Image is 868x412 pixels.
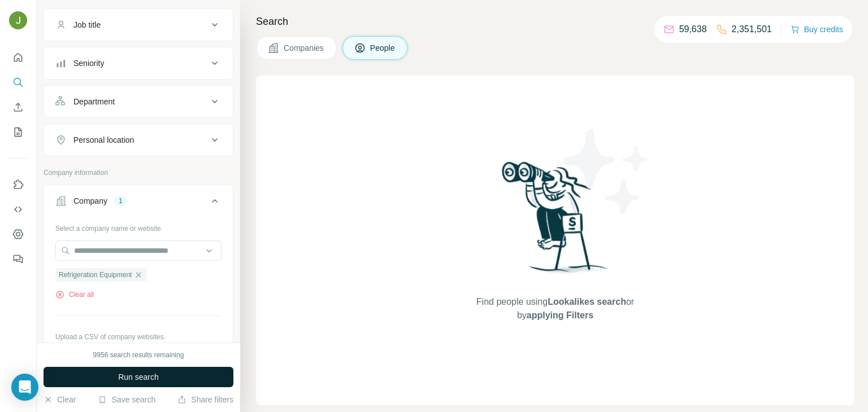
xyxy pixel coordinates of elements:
[9,199,27,220] button: Use Surfe API
[256,14,854,29] h4: Search
[11,374,38,401] div: Open Intercom Messenger
[732,23,772,36] p: 2,351,501
[44,88,233,115] button: Department
[55,219,222,234] div: Select a company name or website
[44,50,233,77] button: Seniority
[73,195,107,207] div: Company
[118,371,159,383] span: Run search
[93,350,184,360] div: 9956 search results remaining
[177,394,233,405] button: Share filters
[55,342,222,352] p: Your list is private and won't be saved or shared.
[73,96,115,107] div: Department
[44,126,233,154] button: Personal location
[44,168,233,178] p: Company information
[73,134,134,146] div: Personal location
[73,58,104,69] div: Seniority
[9,47,27,68] button: Quick start
[114,196,127,206] div: 1
[791,21,843,37] button: Buy credits
[370,42,396,54] span: People
[55,290,94,300] button: Clear all
[679,23,707,36] p: 59,638
[73,19,101,30] div: Job title
[555,121,657,222] img: Surfe Illustration - Stars
[9,122,27,142] button: My lists
[9,11,27,29] img: Avatar
[497,159,614,284] img: Surfe Illustration - Woman searching with binoculars
[284,42,325,54] span: Companies
[9,97,27,117] button: Enrich CSV
[9,224,27,244] button: Dashboard
[548,297,626,306] span: Lookalikes search
[98,394,155,405] button: Save search
[59,270,132,280] span: Refrigeration Equipment
[527,310,593,320] span: applying Filters
[465,295,645,322] span: Find people using or by
[55,332,222,342] p: Upload a CSV of company websites.
[44,367,233,387] button: Run search
[44,11,233,38] button: Job title
[44,187,233,219] button: Company1
[44,394,76,405] button: Clear
[9,249,27,269] button: Feedback
[9,174,27,195] button: Use Surfe on LinkedIn
[9,72,27,93] button: Search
